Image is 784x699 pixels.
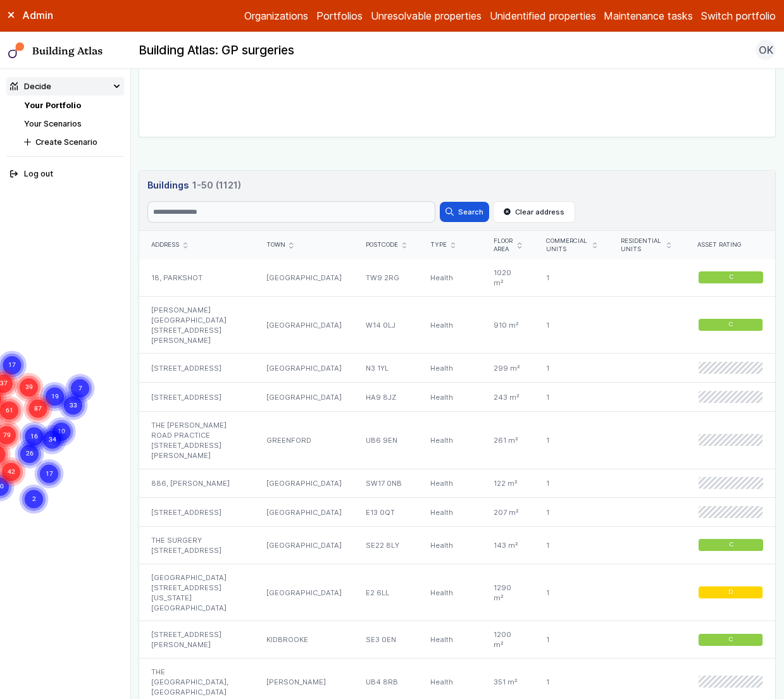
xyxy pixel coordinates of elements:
[418,469,482,498] div: Health
[759,42,773,58] span: OK
[151,241,242,249] div: Address
[756,40,776,60] button: OK
[534,412,609,469] div: 1
[266,241,342,249] div: Town
[24,101,81,110] a: Your Portfolio
[354,296,418,354] div: W14 0LJ
[354,621,418,659] div: SE3 0EN
[418,383,482,412] div: Health
[254,354,354,383] div: [GEOGRAPHIC_DATA]
[139,527,775,564] a: THE SURGERY [STREET_ADDRESS][GEOGRAPHIC_DATA]SE22 8LYHealth143 m²1C
[139,564,775,621] a: [GEOGRAPHIC_DATA][STREET_ADDRESS][US_STATE][GEOGRAPHIC_DATA][GEOGRAPHIC_DATA]E2 6LLHealth1290 m²1D
[534,527,609,564] div: 1
[254,527,354,564] div: [GEOGRAPHIC_DATA]
[534,259,609,296] div: 1
[440,202,489,222] button: Search
[139,498,254,527] div: [STREET_ADDRESS]
[139,354,254,383] div: [STREET_ADDRESS]
[254,564,354,621] div: [GEOGRAPHIC_DATA]
[482,259,534,296] div: 1020 m²
[728,321,733,329] span: C
[482,498,534,527] div: 207 m²
[621,237,671,254] div: Residential units
[418,621,482,659] div: Health
[139,296,775,354] a: [PERSON_NAME][GEOGRAPHIC_DATA] [STREET_ADDRESS][PERSON_NAME][GEOGRAPHIC_DATA]W14 0LJHealth910 m²1C
[354,527,418,564] div: SE22 8LY
[354,354,418,383] div: N3 1YL
[139,469,775,498] a: 886, [PERSON_NAME][GEOGRAPHIC_DATA]SW17 0NBHealth122 m²1
[354,498,418,527] div: E13 0QT
[366,241,406,249] div: Postcode
[482,383,534,412] div: 243 m²
[139,42,294,59] h2: Building Atlas: GP surgeries
[493,201,575,223] button: Clear address
[534,621,609,659] div: 1
[147,178,767,192] h3: Buildings
[728,588,733,597] span: D
[534,469,609,498] div: 1
[254,621,354,659] div: KIDBROOKE
[418,412,482,469] div: Health
[6,77,124,96] summary: Decide
[10,80,51,92] div: Decide
[494,237,522,254] div: Floor area
[482,354,534,383] div: 299 m²
[418,354,482,383] div: Health
[139,498,775,527] a: [STREET_ADDRESS][GEOGRAPHIC_DATA]E13 0QTHealth207 m²1
[418,296,482,354] div: Health
[534,296,609,354] div: 1
[20,133,124,151] button: Create Scenario
[139,296,254,354] div: [PERSON_NAME][GEOGRAPHIC_DATA] [STREET_ADDRESS][PERSON_NAME]
[316,8,363,23] a: Portfolios
[139,412,775,469] a: THE [PERSON_NAME] ROAD PRACTICE [STREET_ADDRESS][PERSON_NAME]GREENFORDUB6 9ENHealth261 m²1
[728,274,733,282] span: C
[254,498,354,527] div: [GEOGRAPHIC_DATA]
[482,621,534,659] div: 1200 m²
[139,383,775,412] a: [STREET_ADDRESS][GEOGRAPHIC_DATA]HA9 8JZHealth243 m²1
[728,636,733,644] span: C
[482,527,534,564] div: 143 m²
[371,8,482,23] a: Unresolvable properties
[482,469,534,498] div: 122 m²
[490,8,596,23] a: Unidentified properties
[482,412,534,469] div: 261 m²
[139,621,775,659] a: [STREET_ADDRESS][PERSON_NAME]KIDBROOKESE3 0ENHealth1200 m²1C
[728,541,733,550] span: C
[139,383,254,412] div: [STREET_ADDRESS]
[354,383,418,412] div: HA9 8JZ
[534,564,609,621] div: 1
[534,354,609,383] div: 1
[534,498,609,527] div: 1
[139,527,254,564] div: THE SURGERY [STREET_ADDRESS]
[24,119,82,128] a: Your Scenarios
[354,412,418,469] div: UB6 9EN
[139,412,254,469] div: THE [PERSON_NAME] ROAD PRACTICE [STREET_ADDRESS][PERSON_NAME]
[701,8,776,23] button: Switch portfolio
[254,469,354,498] div: [GEOGRAPHIC_DATA]
[418,259,482,296] div: Health
[254,412,354,469] div: GREENFORD
[354,564,418,621] div: E2 6LL
[6,165,124,183] button: Log out
[482,564,534,621] div: 1290 m²
[139,621,254,659] div: [STREET_ADDRESS][PERSON_NAME]
[697,241,763,249] div: Asset rating
[418,527,482,564] div: Health
[254,383,354,412] div: [GEOGRAPHIC_DATA]
[354,469,418,498] div: SW17 0NB
[244,8,308,23] a: Organizations
[418,498,482,527] div: Health
[192,178,241,192] span: 1-50 (1121)
[430,241,469,249] div: Type
[354,259,418,296] div: TW9 2RG
[254,296,354,354] div: [GEOGRAPHIC_DATA]
[139,259,775,296] a: 18, PARKSHOT[GEOGRAPHIC_DATA]TW9 2RGHealth1020 m²1C
[139,259,254,296] div: 18, PARKSHOT
[418,564,482,621] div: Health
[139,564,254,621] div: [GEOGRAPHIC_DATA][STREET_ADDRESS][US_STATE][GEOGRAPHIC_DATA]
[8,42,25,59] img: main-0bbd2752.svg
[254,259,354,296] div: [GEOGRAPHIC_DATA]
[482,296,534,354] div: 910 m²
[546,237,597,254] div: Commercial units
[534,383,609,412] div: 1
